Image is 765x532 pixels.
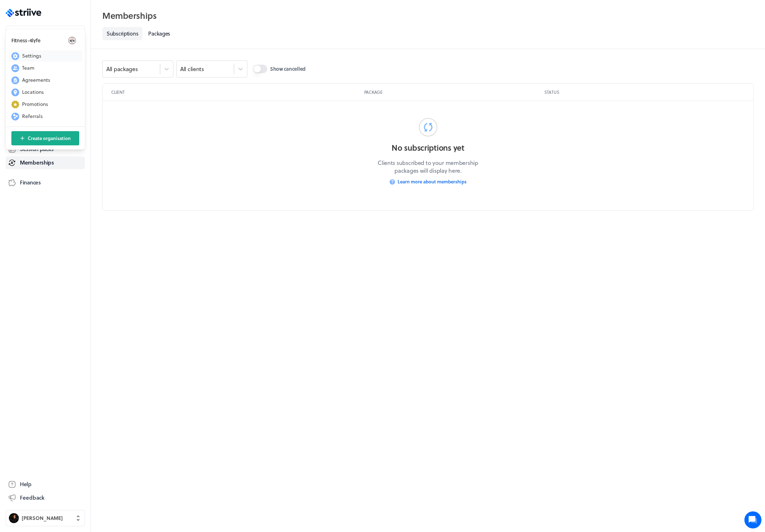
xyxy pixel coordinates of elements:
[22,88,44,96] span: Locations
[9,111,82,122] button: Referrals
[9,99,82,110] button: Promotions
[9,87,82,98] button: Locations
[9,63,82,74] button: Team
[11,131,79,145] button: Create organisation
[111,89,361,95] p: Client
[371,142,485,153] h2: No subscriptions yet
[544,89,745,95] p: Status
[371,159,485,175] p: Clients subscribed to your membership packages will display here.
[11,108,131,123] div: Hi [PERSON_NAME] just wanted to confirm that the Striive platform will be closing down on [DATE]....
[28,135,71,141] span: Create organisation
[102,27,754,40] nav: Tabs
[11,37,59,44] h3: Fitness-4lyfe
[65,33,79,48] img: Fitness-4lyfe
[11,42,131,65] h2: We're here to help. Ask us anything!
[180,65,204,73] div: All clients
[11,93,25,107] img: US
[9,50,82,62] button: Settings
[744,511,761,528] iframe: gist-messenger-bubble-iframe
[11,127,27,133] span: [DATE]
[144,27,174,40] a: Packages
[11,123,131,128] div: [PERSON_NAME] •
[11,29,131,41] h1: Hi [PERSON_NAME]
[398,178,467,185] span: Learn more about memberships
[270,65,306,72] span: Show cancelled
[12,77,114,84] h2: Recent conversations
[5,87,137,459] div: USHi [PERSON_NAME] just wanted to confirm that the Striive platform will be closing down on [DATE...
[114,78,130,83] span: See all
[106,65,138,73] div: All packages
[22,64,34,71] span: Team
[22,76,50,84] span: Agreements
[253,65,267,73] button: Show cancelled
[364,89,542,95] p: Package
[22,52,41,59] span: Settings
[390,175,467,189] a: Learn more about memberships
[102,27,142,40] a: Subscriptions
[22,113,43,120] span: Referrals
[9,75,82,86] button: Agreements
[102,9,754,23] h2: Memberships
[22,101,48,108] span: Promotions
